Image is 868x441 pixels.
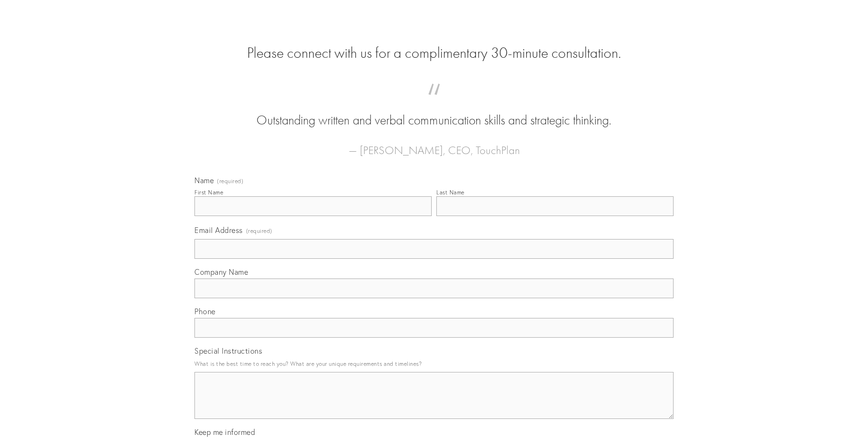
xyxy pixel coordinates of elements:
span: Keep me informed [194,427,255,437]
span: Company Name [194,267,248,277]
span: Name [194,176,214,185]
figcaption: — [PERSON_NAME], CEO, TouchPlan [209,130,659,160]
span: (required) [217,178,243,184]
span: Phone [194,307,216,316]
span: Special Instructions [194,346,262,356]
div: First Name [194,189,223,196]
h2: Please connect with us for a complimentary 30-minute consultation. [194,44,674,62]
span: Email Address [194,225,243,235]
span: “ [209,93,659,111]
blockquote: Outstanding written and verbal communication skills and strategic thinking. [209,93,659,130]
p: What is the best time to reach you? What are your unique requirements and timelines? [194,357,674,370]
div: Last Name [436,189,465,196]
span: (required) [246,224,272,237]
